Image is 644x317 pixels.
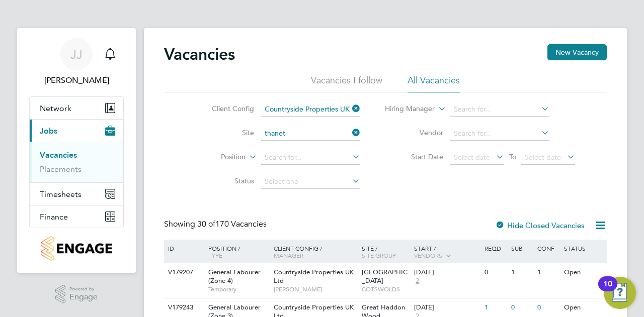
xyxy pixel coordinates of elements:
span: Powered by [69,285,98,293]
span: [GEOGRAPHIC_DATA] [362,268,408,285]
span: 2 [414,277,421,285]
span: Type [208,251,222,259]
label: Client Config [196,104,254,113]
a: Vacancies [40,150,77,160]
div: Open [561,263,605,282]
label: Site [196,128,254,137]
h2: Vacancies [164,44,235,64]
li: All Vacancies [408,74,460,92]
span: General Labourer (Zone 4) [208,268,261,285]
span: To [506,150,519,163]
span: Vendors [414,251,442,259]
a: Powered byEngage [55,285,98,304]
button: Timesheets [30,183,123,205]
span: JJ [70,48,83,61]
div: Conf [535,240,561,257]
span: Finance [40,212,68,222]
div: Client Config / [271,240,359,264]
label: Hiring Manager [377,104,435,114]
div: Open [561,298,605,317]
a: JJ[PERSON_NAME] [29,38,124,86]
div: 1 [482,298,508,317]
div: Jobs [30,142,123,182]
span: Network [40,103,71,113]
nav: Main navigation [17,28,136,273]
input: Select one [261,175,360,189]
div: ID [166,240,201,257]
div: Reqd [482,240,508,257]
a: Go to home page [29,236,124,261]
a: Placements [40,164,82,174]
span: COTSWOLDS [362,285,410,293]
span: Timesheets [40,189,82,199]
label: Hide Closed Vacancies [495,221,585,230]
label: Vendor [385,128,443,137]
div: [DATE] [414,303,479,312]
div: 0 [509,298,535,317]
span: 170 Vacancies [197,219,267,229]
button: New Vacancy [547,44,607,60]
span: [PERSON_NAME] [274,285,357,293]
div: Position / [201,240,271,264]
span: Temporary [208,285,269,293]
label: Position [188,152,246,162]
div: [DATE] [414,268,479,277]
div: 1 [509,263,535,282]
li: Vacancies I follow [311,74,382,92]
button: Jobs [30,120,123,142]
button: Finance [30,205,123,228]
div: Showing [164,219,269,230]
input: Search for... [450,102,549,117]
span: Joshua James [29,74,124,86]
input: Search for... [450,127,549,141]
span: Manager [274,251,303,259]
div: 10 [603,284,612,297]
img: countryside-properties-logo-retina.png [41,236,112,261]
div: V179207 [166,263,201,282]
span: Select date [525,153,561,162]
span: 30 of [197,219,215,229]
label: Start Date [385,152,443,161]
span: Engage [69,293,98,301]
div: Site / [359,240,412,264]
button: Open Resource Center, 10 new notifications [604,277,636,309]
input: Search for... [261,127,360,141]
div: V179243 [166,298,201,317]
span: Jobs [40,126,57,136]
div: Status [561,240,605,257]
div: 0 [482,263,508,282]
span: Countryside Properties UK Ltd [274,268,354,285]
div: Start / [412,240,482,265]
div: Sub [509,240,535,257]
button: Network [30,97,123,119]
div: 1 [535,263,561,282]
span: Site Group [362,251,396,259]
span: Select date [454,153,490,162]
input: Search for... [261,102,360,117]
div: 0 [535,298,561,317]
label: Status [196,176,254,185]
